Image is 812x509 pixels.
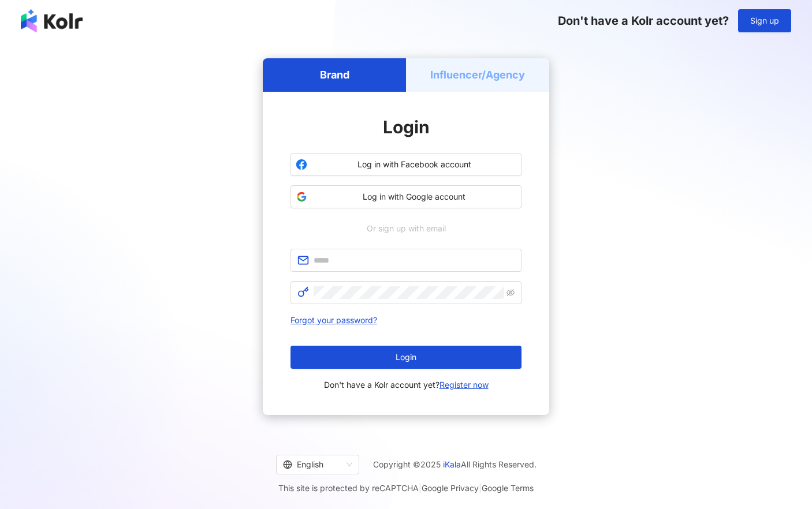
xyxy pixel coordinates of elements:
[324,378,489,392] span: Don't have a Kolr account yet?
[278,481,534,495] span: This site is protected by reCAPTCHA
[443,459,461,469] a: iKala
[320,68,349,82] h5: Brand
[312,159,516,170] span: Log in with Facebook account
[21,9,83,32] img: logo
[359,222,454,235] span: Or sign up with email
[290,153,522,176] button: Log in with Facebook account
[479,483,482,493] span: |
[373,458,537,471] span: Copyright © 2025 All Rights Reserved.
[419,483,422,493] span: |
[312,191,516,203] span: Log in with Google account
[290,346,522,369] button: Login
[506,289,515,297] span: eye-invisible
[290,315,377,325] a: Forgot your password?
[396,353,416,362] span: Login
[383,117,430,137] span: Login
[738,9,791,32] button: Sign up
[422,483,479,493] a: Google Privacy
[430,68,525,82] h5: Influencer/Agency
[439,380,489,390] a: Register now
[283,455,342,474] div: English
[558,14,729,28] span: Don't have a Kolr account yet?
[482,483,534,493] a: Google Terms
[290,185,522,208] button: Log in with Google account
[750,16,779,25] span: Sign up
